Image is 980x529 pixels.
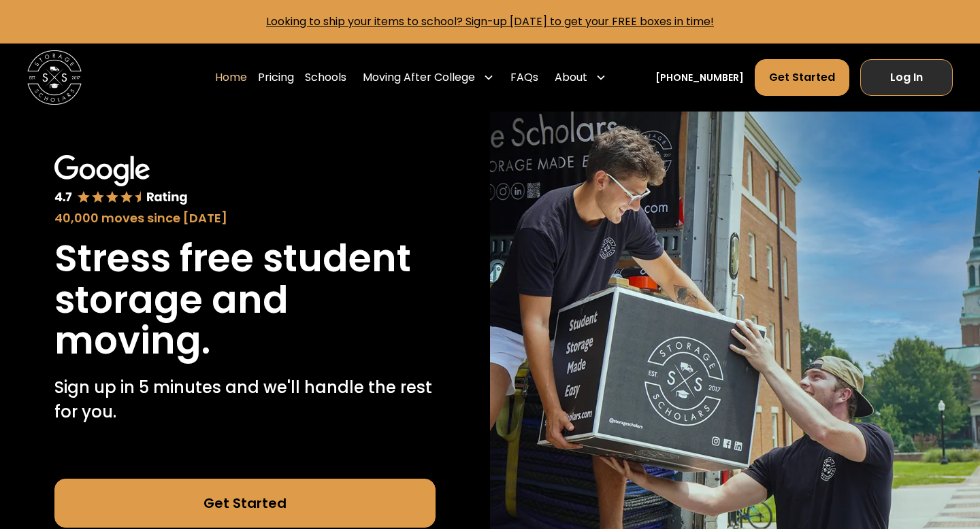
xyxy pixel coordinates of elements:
a: Pricing [258,58,294,97]
a: Schools [305,58,346,97]
h1: Stress free student storage and moving. [54,238,436,362]
a: Log In [860,59,953,96]
a: Home [215,58,247,97]
div: About [555,69,587,86]
div: About [549,58,612,97]
div: Moving After College [363,69,475,86]
a: Get Started [54,479,436,528]
a: [PHONE_NUMBER] [655,71,744,85]
img: Google 4.7 star rating [54,155,188,206]
div: 40,000 moves since [DATE] [54,209,436,227]
a: FAQs [510,58,538,97]
img: Storage Scholars main logo [27,50,82,105]
a: Get Started [755,59,849,96]
a: Looking to ship your items to school? Sign-up [DATE] to get your FREE boxes in time! [266,14,714,29]
p: Sign up in 5 minutes and we'll handle the rest for you. [54,375,436,424]
div: Moving After College [357,58,500,97]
